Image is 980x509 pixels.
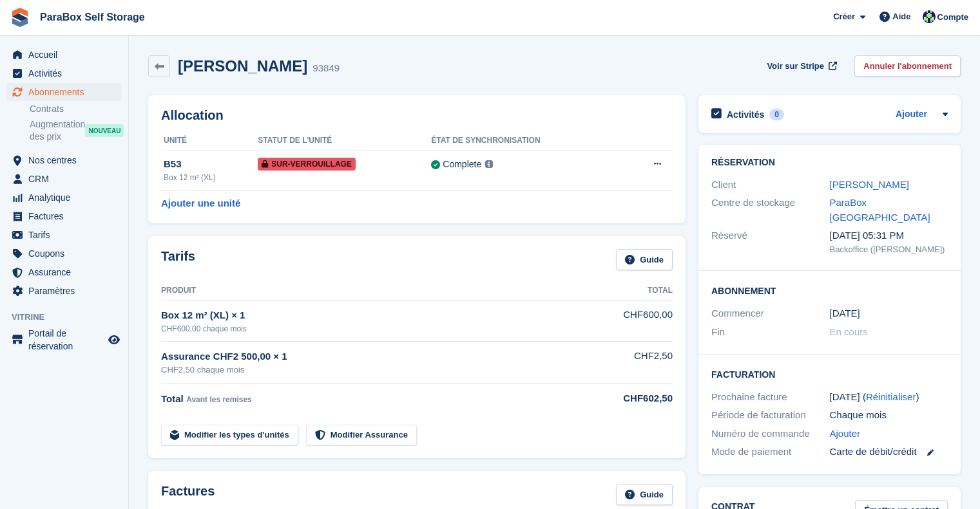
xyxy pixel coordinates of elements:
a: menu [6,327,122,353]
span: Compte [937,11,968,24]
div: [DATE] ( ) [830,390,948,405]
a: menu [6,245,122,263]
h2: Activités [727,109,764,120]
span: Vitrine [12,311,128,324]
span: Aide [892,10,910,23]
div: [DATE] 05:31 PM [830,228,948,243]
a: Modifier les types d'unités [161,425,298,446]
a: menu [6,46,122,64]
span: Créer [833,10,855,23]
div: Client [711,178,830,192]
a: ParaBox Self Storage [35,6,150,28]
a: Annuler l'abonnement [854,55,961,77]
div: Box 12 m² (XL) × 1 [161,308,590,323]
div: CHF600,00 chaque mois [161,323,590,335]
h2: Tarifs [161,249,195,270]
div: Box 12 m² (XL) [164,172,258,183]
span: Factures [28,207,106,225]
th: Statut de l'unité [258,131,431,151]
div: Fin [711,325,830,340]
div: Réservé [711,228,830,255]
th: État de synchronisation [431,131,624,151]
td: CHF2,50 [590,342,673,384]
div: Complete [443,158,481,171]
a: Guide [616,484,673,505]
a: menu [6,282,122,300]
div: 93849 [312,61,340,76]
div: Commencer [711,306,830,321]
a: menu [6,207,122,225]
a: Guide [616,249,673,270]
div: Numéro de commande [711,427,830,441]
a: menu [6,189,122,207]
span: Activités [28,64,106,82]
span: Paramètres [28,282,106,300]
a: Ajouter [896,107,927,122]
div: NOUVEAU [85,124,124,137]
span: Abonnements [28,83,106,101]
time: 2025-07-02 23:00:00 UTC [830,306,860,321]
h2: Factures [161,484,215,505]
th: Unité [161,131,258,151]
div: Carte de débit/crédit [830,445,948,459]
div: Prochaine facture [711,390,830,405]
div: B53 [164,157,258,172]
a: Voir sur Stripe [762,55,839,77]
th: Produit [161,281,590,301]
div: Assurance CHF2 500,00 × 1 [161,349,590,364]
td: CHF600,00 [590,301,673,341]
a: Contrats [30,103,122,115]
div: CHF602,50 [590,391,673,406]
img: Tess Bédat [923,10,936,23]
h2: Réservation [711,158,948,168]
a: menu [6,64,122,82]
a: [PERSON_NAME] [830,179,909,190]
a: menu [6,151,122,169]
a: Réinitialiser [866,391,916,402]
a: menu [6,83,122,101]
h2: Abonnement [711,284,948,297]
span: Coupons [28,245,106,263]
a: menu [6,226,122,244]
div: Mode de paiement [711,445,830,459]
span: Accueil [28,46,106,64]
h2: Allocation [161,108,673,123]
div: CHF2,50 chaque mois [161,364,590,376]
span: Tarifs [28,226,106,244]
a: menu [6,263,122,281]
span: Augmentation des prix [30,118,85,143]
a: menu [6,170,122,188]
img: icon-info-grey-7440780725fd019a000dd9b08b2336e03edf1995a4989e88bcd33f0948082b44.svg [485,160,493,168]
h2: Facturation [711,367,948,380]
span: Sur-verrouillage [258,158,356,171]
span: Total [161,393,184,404]
div: 0 [769,109,784,120]
a: ParaBox [GEOGRAPHIC_DATA] [830,197,930,223]
a: Boutique d'aperçu [106,332,122,347]
span: Analytique [28,189,106,207]
span: Avant les remises [186,395,252,404]
span: Voir sur Stripe [767,60,824,73]
div: Backoffice ([PERSON_NAME]) [830,243,948,256]
div: Centre de stockage [711,196,830,225]
a: Augmentation des prix NOUVEAU [30,118,122,143]
th: Total [590,281,673,301]
div: Chaque mois [830,408,948,423]
span: CRM [28,170,106,188]
a: Ajouter [830,427,861,441]
div: Période de facturation [711,408,830,423]
span: Assurance [28,263,106,281]
span: En cours [830,326,868,337]
a: Modifier Assurance [306,425,417,446]
img: stora-icon-8386f47178a22dfd0bd8f6a31ec36ba5ce8667c1dd55bd0f319d3a0aa187defe.svg [10,8,30,27]
span: Nos centres [28,151,106,169]
h2: [PERSON_NAME] [178,57,307,75]
span: Portail de réservation [28,327,106,353]
a: Ajouter une unité [161,196,240,211]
